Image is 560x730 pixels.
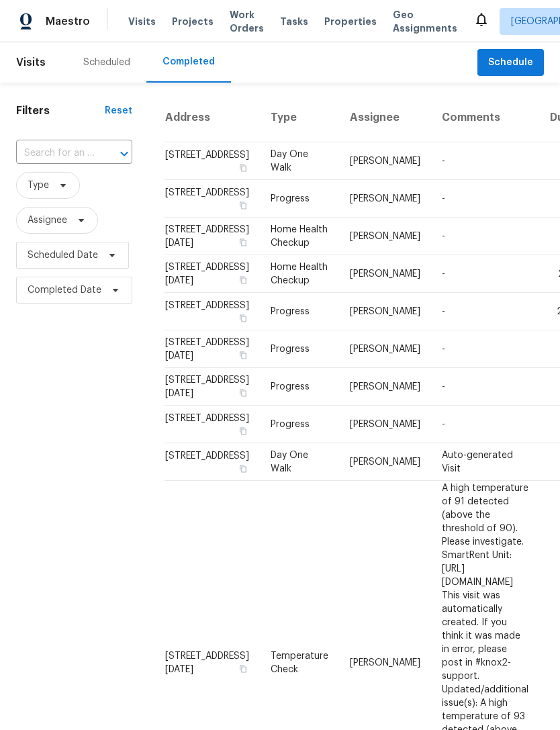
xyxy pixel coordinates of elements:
[431,218,539,255] td: -
[237,663,249,675] button: Copy Address
[339,93,431,142] th: Assignee
[237,199,249,212] button: Copy Address
[339,443,431,481] td: [PERSON_NAME]
[115,144,134,163] button: Open
[105,104,132,118] div: Reset
[324,15,377,28] span: Properties
[46,15,90,28] span: Maestro
[165,218,260,255] td: [STREET_ADDRESS][DATE]
[172,15,214,28] span: Projects
[165,368,260,406] td: [STREET_ADDRESS][DATE]
[237,425,249,437] button: Copy Address
[339,180,431,218] td: [PERSON_NAME]
[162,55,215,69] div: Completed
[260,142,339,180] td: Day One Walk
[431,180,539,218] td: -
[431,293,539,330] td: -
[339,142,431,180] td: [PERSON_NAME]
[165,180,260,218] td: [STREET_ADDRESS]
[431,93,539,142] th: Comments
[431,142,539,180] td: -
[339,330,431,368] td: [PERSON_NAME]
[260,93,339,142] th: Type
[393,8,457,35] span: Geo Assignments
[165,330,260,368] td: [STREET_ADDRESS][DATE]
[477,49,544,77] button: Schedule
[431,255,539,293] td: -
[83,56,130,69] div: Scheduled
[165,255,260,293] td: [STREET_ADDRESS][DATE]
[260,368,339,406] td: Progress
[237,312,249,324] button: Copy Address
[165,443,260,481] td: [STREET_ADDRESS]
[488,54,533,71] span: Schedule
[431,406,539,443] td: -
[431,443,539,481] td: Auto-generated Visit
[28,283,101,297] span: Completed Date
[339,218,431,255] td: [PERSON_NAME]
[260,293,339,330] td: Progress
[237,236,249,248] button: Copy Address
[28,214,67,227] span: Assignee
[237,349,249,361] button: Copy Address
[431,368,539,406] td: -
[16,143,95,164] input: Search for an address...
[237,387,249,399] button: Copy Address
[280,17,308,26] span: Tasks
[339,406,431,443] td: [PERSON_NAME]
[16,48,46,77] span: Visits
[165,293,260,330] td: [STREET_ADDRESS]
[237,162,249,174] button: Copy Address
[431,330,539,368] td: -
[165,93,260,142] th: Address
[260,406,339,443] td: Progress
[339,368,431,406] td: [PERSON_NAME]
[260,255,339,293] td: Home Health Checkup
[237,274,249,286] button: Copy Address
[260,180,339,218] td: Progress
[28,179,49,192] span: Type
[260,330,339,368] td: Progress
[165,406,260,443] td: [STREET_ADDRESS]
[165,142,260,180] td: [STREET_ADDRESS]
[339,293,431,330] td: [PERSON_NAME]
[237,463,249,475] button: Copy Address
[260,443,339,481] td: Day One Walk
[28,248,98,262] span: Scheduled Date
[230,8,264,35] span: Work Orders
[16,104,105,118] h1: Filters
[339,255,431,293] td: [PERSON_NAME]
[260,218,339,255] td: Home Health Checkup
[128,15,156,28] span: Visits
